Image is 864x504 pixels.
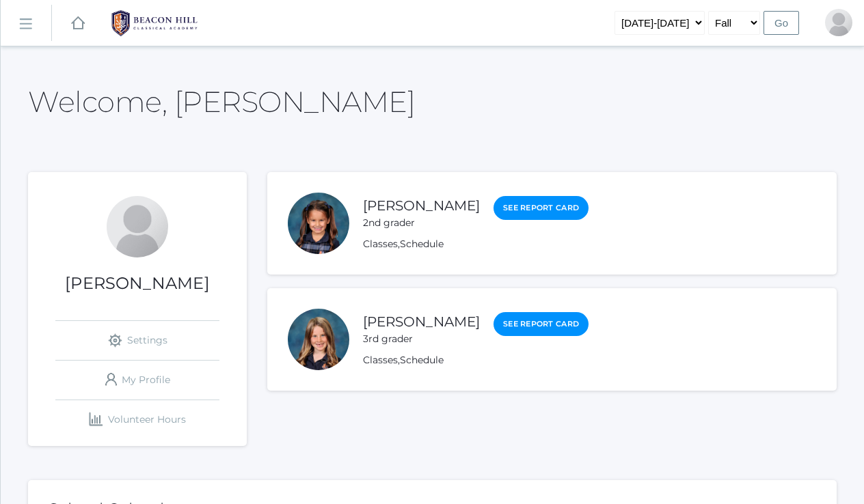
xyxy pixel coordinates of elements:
div: 2nd grader [363,216,480,230]
input: Go [764,11,799,35]
div: Ava Frieder [288,309,349,370]
a: [PERSON_NAME] [363,313,480,330]
h2: Welcome, [PERSON_NAME] [28,86,415,117]
a: Classes [363,354,398,366]
div: Lindsay Frieder [825,9,852,36]
a: My Profile [55,361,219,400]
a: Settings [55,321,219,360]
a: Classes [363,238,398,250]
a: [PERSON_NAME] [363,197,480,214]
a: Volunteer Hours [55,400,219,439]
div: , [363,237,589,251]
a: See Report Card [494,196,589,220]
img: 1_BHCALogos-05.png [103,6,206,40]
a: See Report Card [494,312,589,336]
div: Lindsay Frieder [107,196,168,257]
a: Schedule [400,238,444,250]
div: , [363,353,589,367]
h1: [PERSON_NAME] [28,275,247,292]
div: 3rd grader [363,332,480,346]
a: Schedule [400,354,444,366]
div: Eliana Frieder [288,193,349,254]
